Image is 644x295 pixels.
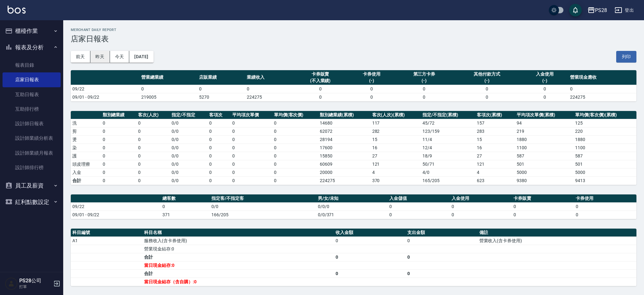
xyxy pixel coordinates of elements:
td: 0 [293,85,348,93]
td: 224275 [245,93,293,101]
td: 0 [293,93,348,101]
td: 0 [231,168,272,176]
th: 指定客/不指定客 [210,194,316,203]
td: 18 / 9 [421,152,475,160]
td: 1880 [574,135,636,144]
button: 登出 [612,4,636,16]
td: 0 [395,93,453,101]
td: 587 [515,152,574,160]
table: a dense table [71,229,636,286]
td: 165/205 [421,176,475,185]
div: (-) [349,77,394,84]
td: 60609 [318,160,370,168]
td: 121 [475,160,515,168]
td: 11 / 4 [421,135,475,144]
td: 0 [101,119,137,127]
td: 09/22 [71,202,161,211]
td: 0 [137,127,170,135]
th: 平均項次單價(累積) [515,111,574,119]
button: 報表及分析 [3,39,61,56]
td: 224275 [568,93,636,101]
td: 121 [371,160,421,168]
h2: Merchant Daily Report [71,28,636,32]
p: 打單 [19,284,52,290]
a: 店家日報表 [3,72,61,87]
a: 設計師日報表 [3,116,61,131]
td: 0 [395,85,453,93]
td: 4 [475,168,515,176]
td: 0 [348,93,395,101]
td: 營業收入(含卡券使用) [478,237,636,245]
td: 0 [453,85,521,93]
td: 0 [137,168,170,176]
td: 17600 [318,144,370,152]
td: 0 [272,144,319,152]
button: 前天 [71,51,90,63]
a: 互助日報表 [3,87,61,102]
td: 0 [406,237,477,245]
button: 紅利點數設定 [3,194,61,210]
td: 0 [450,211,512,219]
td: 0 [521,93,568,101]
th: 單均價(客次價)(累積) [574,111,636,119]
td: 283 [475,127,515,135]
td: 0 [406,269,477,278]
td: 12 / 4 [421,144,475,152]
td: 0 [512,202,574,211]
td: 501 [574,160,636,168]
td: 0 [334,269,406,278]
td: 0/0/0 [316,202,388,211]
td: 0 [568,85,636,93]
th: 業績收入 [245,70,293,85]
td: 0 [272,127,319,135]
td: 0 [137,160,170,168]
td: 營業現金結存:0 [143,245,334,253]
th: 營業現金應收 [568,70,636,85]
td: 0 [101,160,137,168]
th: 卡券販賣 [512,194,574,203]
th: 卡券使用 [574,194,636,203]
td: 入金 [71,168,101,176]
td: 166/205 [210,211,316,219]
th: 入金使用 [450,194,512,203]
td: 0 / 0 [170,168,208,176]
td: 0 [208,119,231,127]
td: 0 [231,144,272,152]
td: 0 [231,176,272,185]
td: 09/01 - 09/22 [71,93,140,101]
td: 0 / 0 [170,135,208,144]
th: 入金儲值 [388,194,450,203]
td: 0 [272,152,319,160]
td: 09/22 [71,85,140,93]
td: 27 [371,152,421,160]
table: a dense table [71,194,636,219]
div: 卡券使用 [349,71,394,77]
td: 219 [515,127,574,135]
div: (-) [455,77,519,84]
td: 09/01 - 09/22 [71,211,161,219]
button: PS28 [585,4,610,17]
a: 互助排行榜 [3,102,61,116]
div: 其他付款方式 [455,71,519,77]
td: 合計 [143,269,334,278]
td: 0 [388,202,450,211]
td: 0 [334,237,406,245]
div: 入金使用 [522,71,567,77]
td: 62072 [318,127,370,135]
td: 0 / 0 [170,160,208,168]
h3: 店家日報表 [71,34,636,43]
td: 0 [231,127,272,135]
td: 224275 [318,176,370,185]
td: 0 [334,253,406,261]
td: 0 / 0 [170,119,208,127]
th: 支出金額 [406,229,477,237]
td: 合計 [71,176,101,185]
th: 營業總業績 [140,70,197,85]
td: 117 [371,119,421,127]
td: 0 [208,144,231,152]
td: 1100 [574,144,636,152]
td: 0 [272,119,319,127]
td: 1880 [515,135,574,144]
td: 501 [515,160,574,168]
td: 0 [272,160,319,168]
